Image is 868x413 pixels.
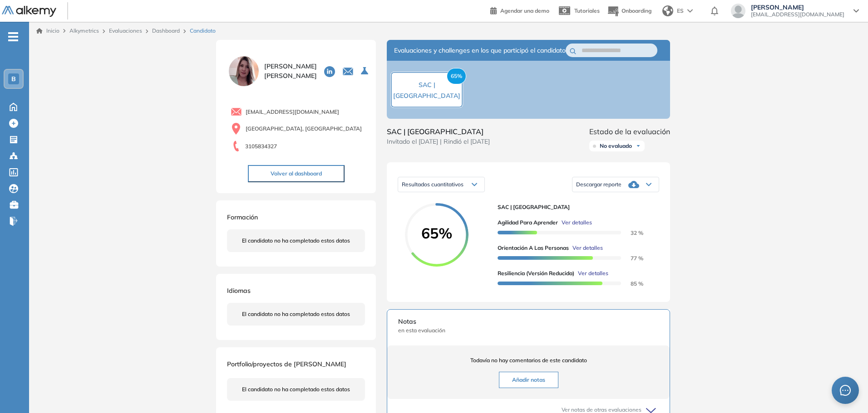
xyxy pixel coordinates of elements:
[569,244,603,252] button: Ver detalles
[558,219,592,227] button: Ver detalles
[398,317,659,326] span: Notas
[620,255,643,262] span: 77 %
[398,326,659,335] span: en esta evaluación
[248,165,345,182] button: Volver al dashboard
[227,54,261,88] img: PROFILE_MENU_LOGO_USER
[152,27,180,34] a: Dashboard
[498,244,569,252] span: Orientación a las personas
[405,226,469,240] span: 65%
[394,46,566,55] span: Evaluaciones y challenges en los que participó el candidato
[264,62,317,81] span: [PERSON_NAME] [PERSON_NAME]
[246,108,339,116] span: [EMAIL_ADDRESS][DOMAIN_NAME]
[190,27,216,35] span: Candidato
[574,7,600,14] span: Tutoriales
[36,27,59,35] a: Inicio
[2,6,56,17] img: Logo
[662,5,673,16] img: world
[600,142,632,150] span: No evaluado
[8,36,18,38] i: -
[242,385,350,394] span: El candidato no ha completado estos datos
[227,213,258,221] span: Formación
[498,203,652,211] span: SAC | [GEOGRAPHIC_DATA]
[574,269,608,277] button: Ver detalles
[607,1,651,21] button: Onboarding
[227,360,346,368] span: Portfolio/proyectos de [PERSON_NAME]
[751,4,844,11] span: [PERSON_NAME]
[751,11,844,18] span: [EMAIL_ADDRESS][DOMAIN_NAME]
[562,219,592,227] span: Ver detalles
[398,356,659,364] span: Todavía no hay comentarios de este candidato
[447,68,466,84] span: 65%
[393,81,460,100] span: SAC | [GEOGRAPHIC_DATA]
[687,9,693,13] img: arrow
[242,237,350,245] span: El candidato no ha completado estos datos
[387,137,490,146] span: Invitado el [DATE] | Rindió el [DATE]
[242,310,350,318] span: El candidato no ha completado estos datos
[677,7,684,15] span: ES
[11,75,16,83] span: B
[621,7,651,14] span: Onboarding
[500,7,549,14] span: Agendar una demo
[69,27,99,34] span: Alkymetrics
[387,126,490,137] span: SAC | [GEOGRAPHIC_DATA]
[490,5,549,15] a: Agendar una demo
[636,143,641,149] img: Ícono de flecha
[498,269,574,277] span: Resiliencia (versión reducida)
[589,126,670,137] span: Estado de la evaluación
[576,181,621,188] span: Descargar reporte
[840,385,851,396] span: message
[402,181,464,188] span: Resultados cuantitativos
[246,125,362,133] span: [GEOGRAPHIC_DATA], [GEOGRAPHIC_DATA]
[572,244,603,252] span: Ver detalles
[109,27,142,34] a: Evaluaciones
[499,372,558,388] button: Añadir notas
[620,229,643,236] span: 32 %
[227,287,251,295] span: Idiomas
[578,269,608,277] span: Ver detalles
[357,63,374,79] button: Seleccione la evaluación activa
[620,280,643,287] span: 85 %
[498,219,558,227] span: Agilidad para Aprender
[245,142,277,151] span: 3105834327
